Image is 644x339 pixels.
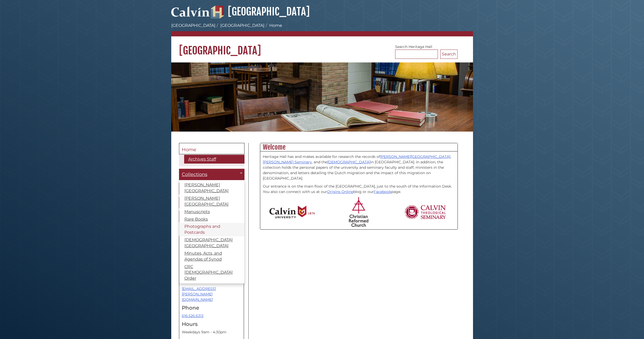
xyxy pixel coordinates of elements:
[211,6,224,19] img: Hekman Library Logo
[263,154,455,181] p: Heritage Hall has and makes available for research the records of , , and the in [GEOGRAPHIC_DATA...
[327,160,370,164] a: [DEMOGRAPHIC_DATA]
[440,50,458,59] button: Search
[179,195,244,208] a: [PERSON_NAME][GEOGRAPHIC_DATA]
[182,313,203,318] a: 616.526.6313
[182,329,241,335] p: Weekdays 9am - 4:30pm
[179,263,244,282] a: CRC [DEMOGRAPHIC_DATA] Order
[182,286,216,302] a: [EMAIL_ADDRESS][PERSON_NAME][DOMAIN_NAME]
[171,36,473,57] h1: [GEOGRAPHIC_DATA]
[327,189,353,194] a: Origins Online
[260,143,458,151] h2: Welcome
[264,22,282,29] li: Home
[263,184,455,195] p: Our entrance is on the main floor of the [GEOGRAPHIC_DATA], just to the south of the Information ...
[179,223,244,236] a: Photographs and Postcards
[349,197,368,227] img: Christian Reformed Church
[220,23,264,28] a: [GEOGRAPHIC_DATA]
[179,169,244,180] a: Collections
[179,250,244,263] a: Minutes, Acts, and Agendas of Synod
[179,236,244,250] a: [DEMOGRAPHIC_DATA][GEOGRAPHIC_DATA]
[184,155,244,164] a: Archives Staff
[380,154,450,159] a: [PERSON_NAME][GEOGRAPHIC_DATA]
[404,205,446,219] img: Calvin Theological Seminary
[171,12,210,17] a: Calvin University
[182,172,207,177] span: Collections
[182,147,196,152] span: Home
[179,181,244,195] a: [PERSON_NAME][GEOGRAPHIC_DATA]
[171,4,210,19] img: Calvin
[171,23,215,28] a: [GEOGRAPHIC_DATA]
[179,208,244,216] a: Manuscripts
[269,206,315,219] img: Calvin University
[263,160,312,164] a: [PERSON_NAME] Seminary
[179,143,244,154] a: Home
[179,216,244,223] a: Rare Books
[374,189,391,194] a: Facebook
[182,305,241,311] h4: Phone
[182,321,241,327] h4: Hours
[211,5,310,18] a: [GEOGRAPHIC_DATA]
[171,22,473,36] nav: breadcrumb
